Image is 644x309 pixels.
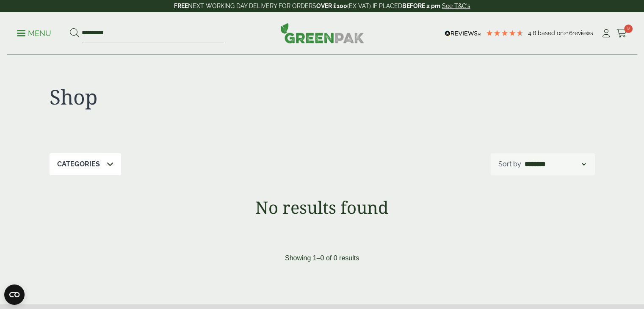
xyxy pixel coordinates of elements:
p: Sort by [498,159,521,169]
select: Shop order [523,159,587,169]
strong: FREE [174,3,188,9]
span: reviews [572,30,593,36]
p: Showing 1–0 of 0 results [285,253,359,263]
h1: No results found [27,197,618,218]
span: 0 [624,25,633,33]
img: GreenPak Supplies [280,23,364,43]
img: REVIEWS.io [445,30,481,36]
div: 4.79 Stars [486,29,524,37]
a: Menu [17,28,51,37]
a: See T&C's [442,3,470,9]
strong: BEFORE 2 pm [402,3,440,9]
span: 4.8 [528,30,538,36]
span: Based on [538,30,564,36]
i: My Account [601,29,611,38]
i: Cart [616,29,627,38]
a: 0 [616,27,627,40]
strong: OVER £100 [316,3,347,9]
span: 216 [564,30,572,36]
button: Open CMP widget [4,284,25,305]
p: Categories [57,159,100,169]
p: Menu [17,28,51,39]
h1: Shop [50,85,322,109]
